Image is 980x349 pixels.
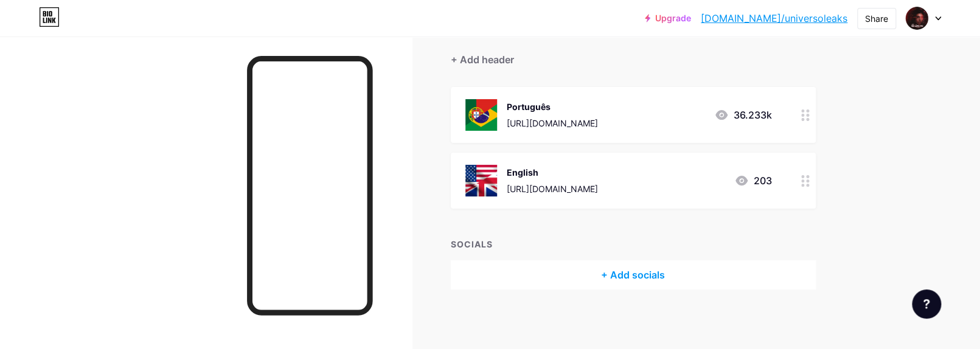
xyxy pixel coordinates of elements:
[507,100,598,113] div: Português
[507,182,598,195] div: [URL][DOMAIN_NAME]
[734,173,772,188] div: 203
[645,13,691,23] a: Upgrade
[465,165,497,196] img: English
[465,99,497,131] img: Português
[451,52,514,67] div: + Add header
[451,260,816,289] div: + Add socials
[701,11,847,26] a: [DOMAIN_NAME]/universoleaks
[905,7,928,30] img: universoleaks
[507,166,598,179] div: English
[714,108,772,122] div: 36.233k
[451,238,816,251] div: SOCIALS
[865,12,888,25] div: Share
[507,117,598,130] div: [URL][DOMAIN_NAME]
